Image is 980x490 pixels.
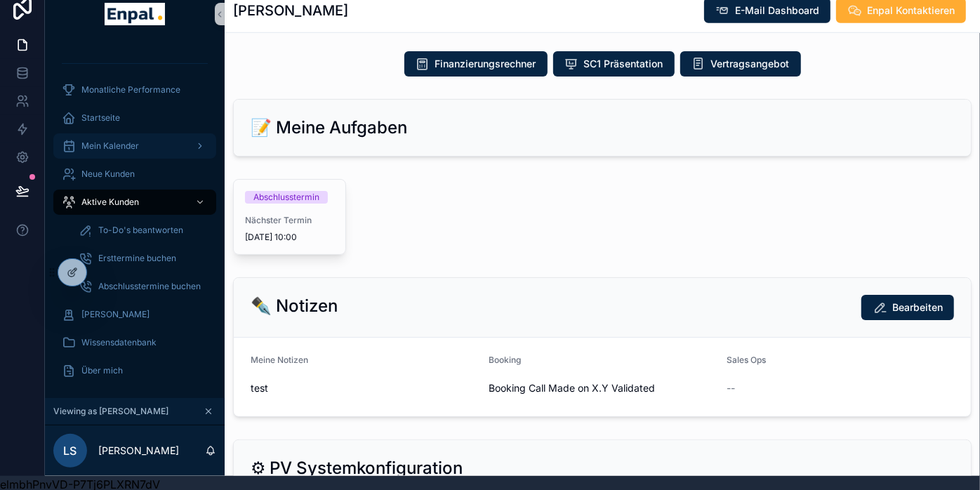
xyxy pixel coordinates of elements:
[404,51,548,77] button: Finanzierungsrechner
[53,330,216,355] a: Wissensdatenbank
[81,84,180,95] span: Monatliche Performance
[64,442,77,459] span: LS
[98,281,201,292] span: Abschlusstermine buchen
[53,77,216,102] a: Monatliche Performance
[53,406,168,417] span: Viewing as [PERSON_NAME]
[584,57,663,71] span: SC1 Präsentation
[81,112,120,124] span: Startseite
[81,309,150,320] span: [PERSON_NAME]
[251,355,308,365] span: Meine Notizen
[70,274,216,299] a: Abschlusstermine buchen
[53,302,216,327] a: [PERSON_NAME]
[53,161,216,187] a: Neue Kunden
[251,457,463,479] h2: ⚙ PV Systemkonfiguration
[245,215,334,226] span: Nächster Termin
[711,57,790,71] span: Vertragsangebot
[861,295,954,320] button: Bearbeiten
[70,218,216,243] a: To-Do's beantworten
[233,1,348,20] h1: [PERSON_NAME]
[253,191,319,204] div: Abschlusstermin
[727,381,736,395] span: --
[892,300,943,314] span: Bearbeiten
[81,337,157,348] span: Wissensdatenbank
[233,179,346,255] a: AbschlussterminNächster Termin[DATE] 10:00
[98,444,179,458] p: [PERSON_NAME]
[81,197,139,208] span: Aktive Kunden
[251,381,477,395] span: test
[98,253,176,264] span: Ersttermine buchen
[489,355,521,365] span: Booking
[53,190,216,215] a: Aktive Kunden
[867,4,955,18] span: Enpal Kontaktieren
[53,358,216,383] a: Über mich
[98,225,183,236] span: To-Do's beantworten
[680,51,801,77] button: Vertragsangebot
[245,232,334,243] span: [DATE] 10:00
[81,140,139,152] span: Mein Kalender
[727,355,767,365] span: Sales Ops
[81,168,135,180] span: Neue Kunden
[105,3,164,25] img: App logo
[735,4,819,18] span: E-Mail Dashboard
[553,51,675,77] button: SC1 Präsentation
[489,381,715,395] span: Booking Call Made on X.Y Validated
[251,117,407,139] h2: 📝 Meine Aufgaben
[81,365,123,376] span: Über mich
[251,295,338,317] h2: ✒️ Notizen
[70,246,216,271] a: Ersttermine buchen
[53,105,216,131] a: Startseite
[45,42,225,398] div: scrollable content
[435,57,536,71] span: Finanzierungsrechner
[53,133,216,159] a: Mein Kalender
